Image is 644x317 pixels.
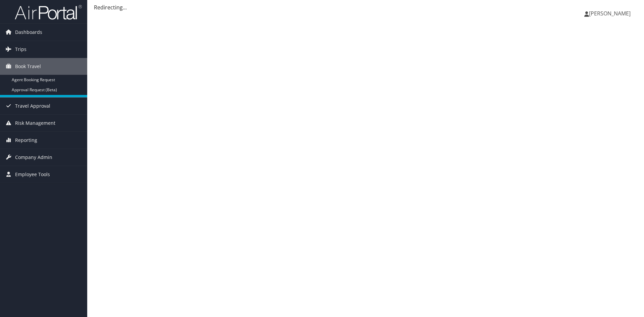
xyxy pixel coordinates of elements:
span: Company Admin [15,149,52,166]
span: Risk Management [15,115,55,131]
span: Reporting [15,132,37,149]
span: Dashboards [15,24,42,41]
a: [PERSON_NAME] [584,3,637,23]
span: [PERSON_NAME] [589,10,631,17]
span: Employee Tools [15,166,50,183]
span: Travel Approval [15,98,50,114]
span: Trips [15,41,26,58]
div: Redirecting... [94,3,637,11]
span: Book Travel [15,58,41,75]
img: airportal-logo.png [15,4,82,20]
